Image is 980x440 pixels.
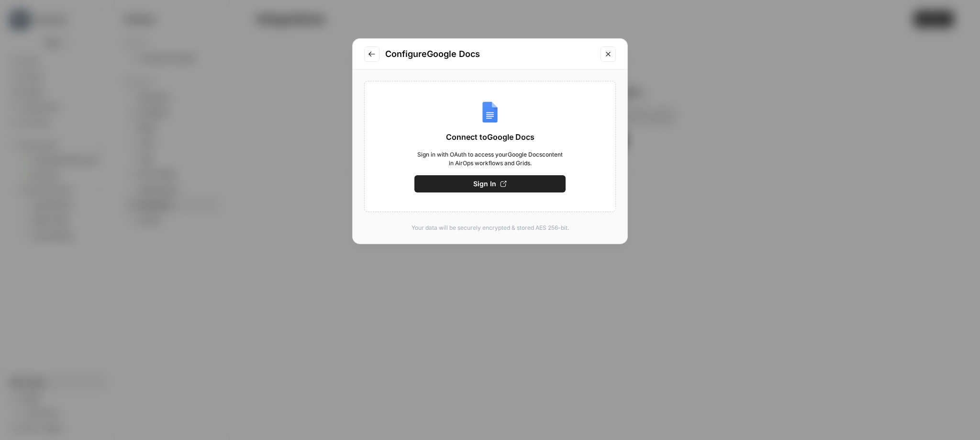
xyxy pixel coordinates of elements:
[364,224,616,232] p: Your data will be securely encrypted & stored AES 256-bit.
[479,101,501,124] img: Google Docs
[601,46,616,62] button: Close modal
[446,131,535,143] span: Connect to Google Docs
[473,179,496,189] span: Sign In
[364,46,379,62] button: Go to previous step
[414,150,566,168] span: Sign in with OAuth to access your Google Docs content in AirOps workflows and Grids.
[414,175,566,192] button: Sign In
[385,47,595,61] h2: Configure Google Docs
